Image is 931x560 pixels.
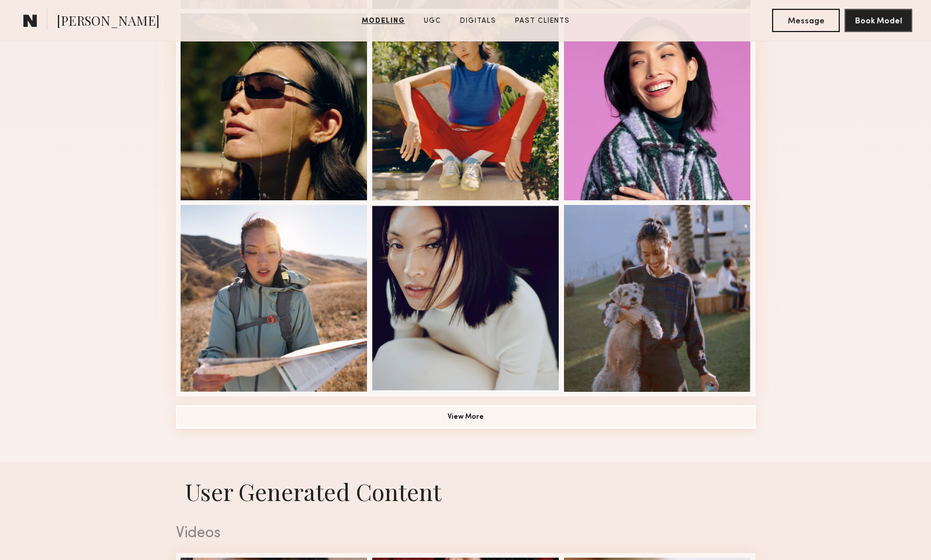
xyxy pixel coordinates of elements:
[57,12,160,32] span: [PERSON_NAME]
[176,526,756,541] div: Videos
[845,9,912,32] button: Book Model
[176,405,756,429] button: View More
[772,9,840,32] button: Message
[419,16,446,26] a: UGC
[167,476,765,507] h1: User Generated Content
[357,16,410,26] a: Modeling
[845,15,912,25] a: Book Model
[510,16,574,26] a: Past Clients
[455,16,501,26] a: Digitals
